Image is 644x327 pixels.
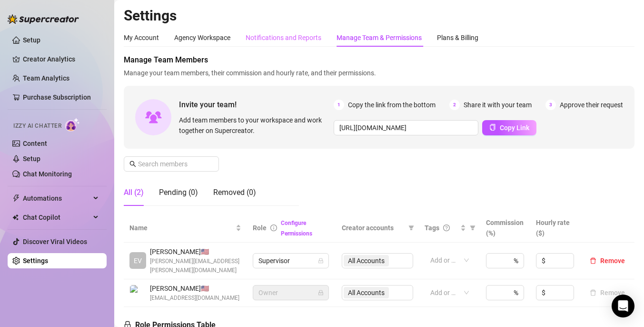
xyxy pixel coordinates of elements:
th: Name [124,214,247,243]
span: filter [408,225,414,231]
span: [PERSON_NAME] 🇺🇸 [150,283,239,294]
span: Chat Copilot [23,210,90,225]
span: Role [253,224,267,232]
span: Name [129,223,234,233]
img: Chat Copilot [12,214,19,221]
span: filter [406,221,416,235]
span: question-circle [443,225,450,231]
span: Manage Team Members [124,54,634,66]
span: lock [318,258,324,264]
span: [PERSON_NAME] 🇺🇸 [150,246,241,257]
button: Copy Link [482,120,536,135]
a: Content [23,140,47,147]
a: Purchase Subscription [23,93,91,101]
div: Notifications and Reports [246,32,321,43]
span: [EMAIL_ADDRESS][DOMAIN_NAME] [150,294,239,303]
a: Setup [23,36,40,44]
a: Configure Permissions [281,220,312,237]
span: Supervisor [258,254,323,268]
span: info-circle [270,225,277,231]
span: 2 [449,100,460,110]
span: Share it with your team [464,100,532,110]
span: Manage your team members, their commission and hourly rate, and their permissions. [124,68,634,78]
span: Invite your team! [179,99,334,111]
a: Team Analytics [23,74,69,82]
a: Setup [23,155,40,163]
input: Search members [138,159,206,169]
img: logo-BBDzfeDw.svg [8,14,79,24]
span: copy [489,124,496,131]
div: My Account [124,32,159,43]
span: delete [590,257,596,264]
span: filter [470,225,476,231]
button: Remove [586,287,629,298]
span: filter [468,221,477,235]
span: 3 [545,100,556,110]
span: 1 [334,100,344,110]
button: Remove [586,255,629,266]
th: Commission (%) [480,214,530,243]
img: Ava Willow [130,285,146,301]
span: Approve their request [560,100,623,110]
span: lock [318,290,324,296]
img: AI Chatter [65,118,80,132]
span: Izzy AI Chatter [13,122,61,131]
span: [PERSON_NAME][EMAIL_ADDRESS][PERSON_NAME][DOMAIN_NAME] [150,257,241,275]
div: All (2) [124,187,144,198]
span: EV [134,255,142,266]
div: Pending (0) [159,187,198,198]
div: Manage Team & Permissions [337,32,422,43]
a: Discover Viral Videos [23,238,87,245]
span: search [129,161,136,167]
a: Creator Analytics [23,51,99,67]
a: Chat Monitoring [23,170,72,178]
div: Agency Workspace [174,32,230,43]
span: thunderbolt [12,194,20,202]
span: Tags [425,223,439,233]
div: Removed (0) [213,187,256,198]
div: Plans & Billing [437,32,478,43]
span: Automations [23,191,90,206]
span: Owner [258,286,323,300]
span: Copy the link from the bottom [348,100,436,110]
span: Creator accounts [342,223,405,233]
span: Copy Link [500,124,529,132]
span: Add team members to your workspace and work together on Supercreator. [179,115,330,136]
h2: Settings [124,7,634,25]
a: Settings [23,257,48,265]
th: Hourly rate ($) [530,214,580,243]
div: Open Intercom Messenger [612,295,634,317]
span: Remove [600,257,625,265]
